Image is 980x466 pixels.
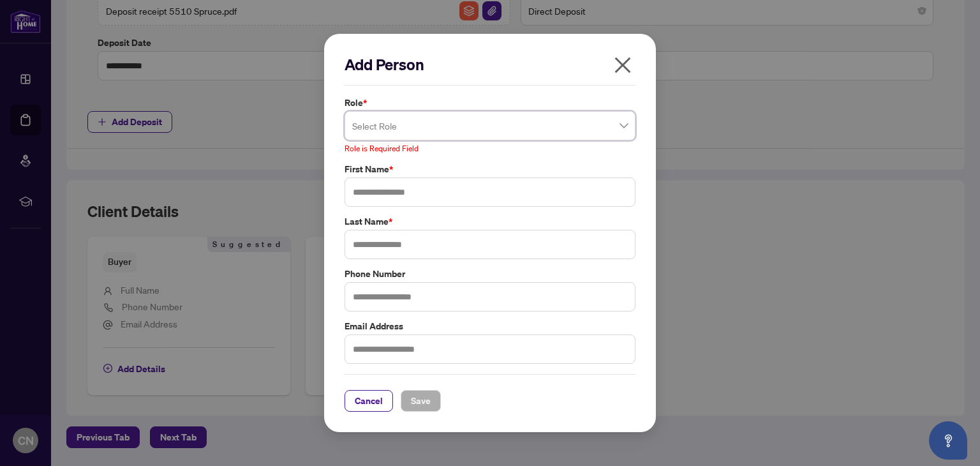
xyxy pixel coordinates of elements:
button: Open asap [929,421,967,460]
label: Phone Number [345,267,635,281]
span: close [612,55,633,75]
button: Save [401,390,441,412]
label: Role [345,96,635,110]
label: Last Name [345,214,635,229]
label: First Name [345,162,635,176]
span: Role is Required Field [345,144,419,153]
button: Cancel [345,390,393,412]
label: Email Address [345,319,635,333]
span: Cancel [355,391,383,411]
h2: Add Person [345,54,635,75]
